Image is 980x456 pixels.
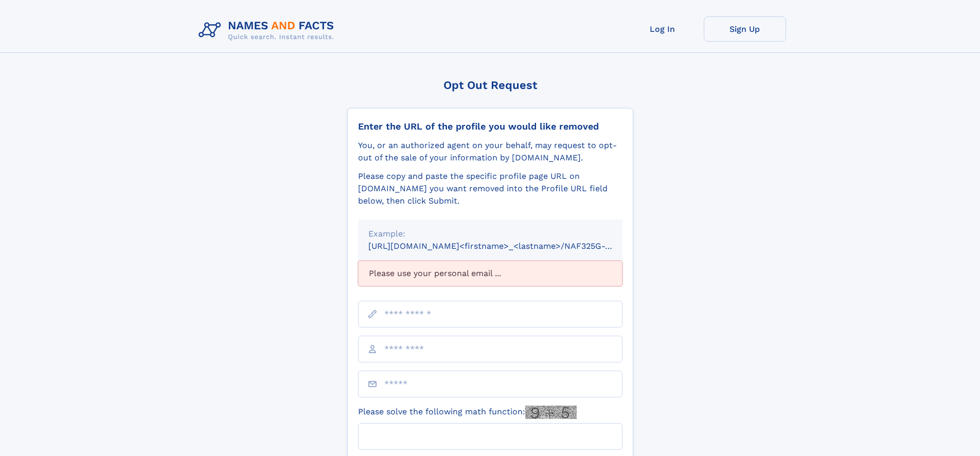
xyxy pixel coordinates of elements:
label: Please solve the following math function: [358,406,577,419]
div: Please use your personal email ... [358,261,622,286]
a: Log In [621,16,704,42]
div: You, or an authorized agent on your behalf, may request to opt-out of the sale of your informatio... [358,139,622,164]
a: Sign Up [704,16,786,42]
div: Opt Out Request [347,79,633,92]
small: [URL][DOMAIN_NAME]<firstname>_<lastname>/NAF325G-xxxxxxxx [368,241,642,251]
div: Example: [368,228,612,240]
div: Please copy and paste the specific profile page URL on [DOMAIN_NAME] you want removed into the Pr... [358,170,622,207]
img: Logo Names and Facts [194,16,343,44]
div: Enter the URL of the profile you would like removed [358,121,622,132]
